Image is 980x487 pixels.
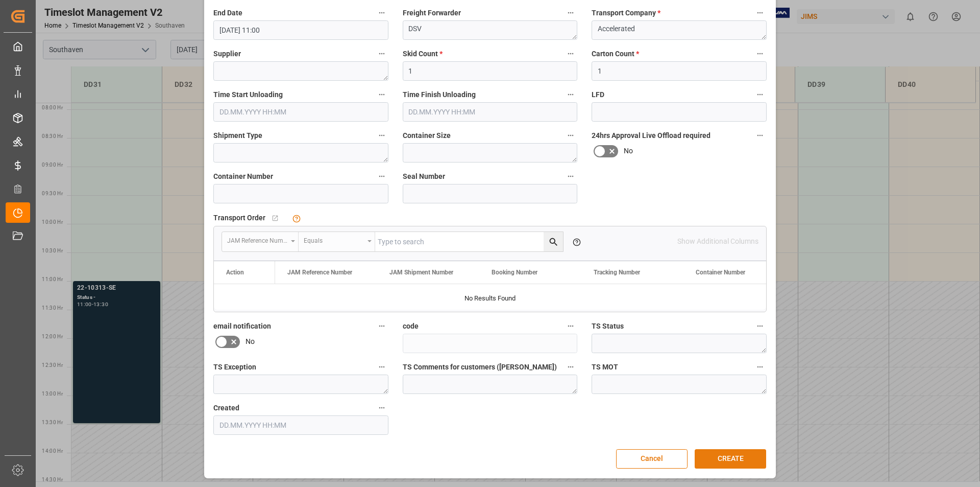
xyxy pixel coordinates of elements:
[403,49,443,59] span: Skid Count
[389,269,453,276] span: JAM Shipment Number
[592,20,767,40] textarea: Accelerated
[564,360,577,374] button: TS Comments for customers ([PERSON_NAME])
[592,49,639,59] span: Carton Count
[403,362,557,373] span: TS Comments for customers ([PERSON_NAME])
[375,360,388,374] button: TS Exception
[592,8,660,18] span: Transport Company
[564,170,577,183] button: Seal Number
[213,49,241,59] span: Supplier
[594,269,640,276] span: Tracking Number
[403,89,476,100] span: Time Finish Unloading
[213,20,388,40] input: DD.MM.YYYY HH:MM
[592,130,710,141] span: 24hrs Approval Live Offload required
[403,171,445,182] span: Seal Number
[696,269,745,276] span: Container Number
[375,170,388,183] button: Container Number
[564,6,577,19] button: Freight Forwarder
[213,213,265,223] span: Transport Order
[213,321,271,332] span: email notification
[246,336,255,347] span: No
[226,269,244,276] div: Action
[403,102,578,122] input: DD.MM.YYYY HH:MM
[564,47,577,60] button: Skid Count *
[287,269,352,276] span: JAM Reference Number
[403,20,578,40] textarea: DSV
[213,89,283,100] span: Time Start Unloading
[753,129,767,142] button: 24hrs Approval Live Offload required
[213,102,388,122] input: DD.MM.YYYY HH:MM
[375,88,388,101] button: Time Start Unloading
[564,88,577,101] button: Time Finish Unloading
[403,321,419,332] span: code
[375,129,388,142] button: Shipment Type
[624,146,633,156] span: No
[375,401,388,414] button: Created
[564,319,577,333] button: code
[492,269,537,276] span: Booking Number
[753,360,767,374] button: TS MOT
[753,6,767,19] button: Transport Company *
[213,362,256,373] span: TS Exception
[375,232,563,251] input: Type to search
[213,171,273,182] span: Container Number
[592,89,604,100] span: LFD
[753,88,767,101] button: LFD
[564,129,577,142] button: Container Size
[544,232,563,251] button: search button
[375,319,388,333] button: email notification
[592,321,624,332] span: TS Status
[616,449,688,469] button: Cancel
[753,47,767,60] button: Carton Count *
[213,415,388,435] input: DD.MM.YYYY HH:MM
[375,6,388,19] button: End Date
[213,403,239,413] span: Created
[375,47,388,60] button: Supplier
[304,234,364,245] div: Equals
[227,234,287,245] div: JAM Reference Number
[592,362,618,373] span: TS MOT
[213,130,262,141] span: Shipment Type
[753,319,767,333] button: TS Status
[299,232,375,251] button: open menu
[213,8,242,18] span: End Date
[403,130,451,141] span: Container Size
[222,232,299,251] button: open menu
[695,449,766,469] button: CREATE
[403,8,461,18] span: Freight Forwarder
